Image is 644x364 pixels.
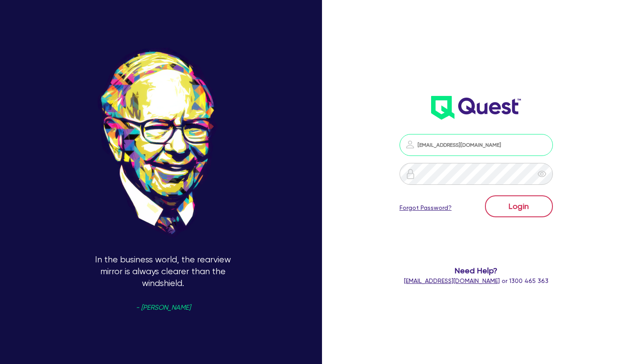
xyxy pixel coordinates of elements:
[400,134,553,156] input: Email address
[400,203,452,212] a: Forgot Password?
[485,195,553,217] button: Login
[405,139,415,150] img: icon-password
[431,96,521,120] img: wH2k97JdezQIQAAAABJRU5ErkJggg==
[136,304,191,311] span: - [PERSON_NAME]
[405,169,416,179] img: icon-password
[393,265,559,276] span: Need Help?
[538,170,546,178] span: eye
[404,277,548,284] span: or 1300 465 363
[404,277,500,284] a: [EMAIL_ADDRESS][DOMAIN_NAME]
